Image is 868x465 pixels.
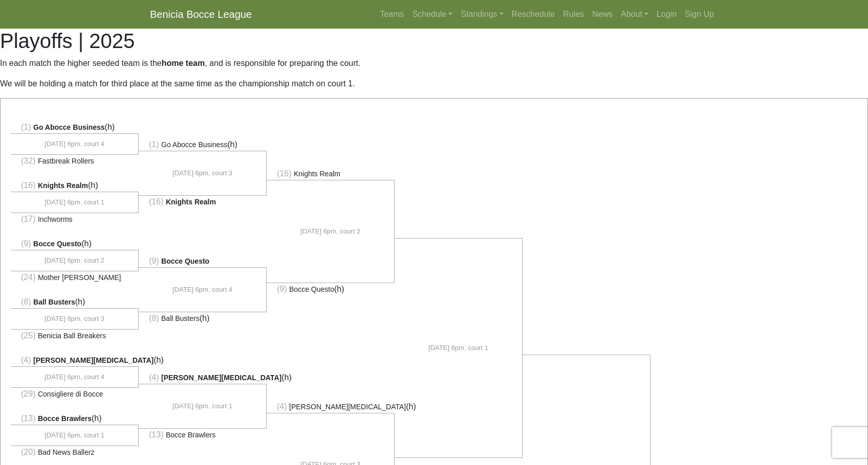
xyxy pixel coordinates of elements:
[21,448,35,456] span: (20)
[45,255,104,266] span: [DATE] 6pm, court 2
[376,4,408,25] a: Teams
[617,4,653,25] a: About
[149,314,159,322] span: (8)
[11,238,139,250] li: (h)
[11,354,139,367] li: (h)
[21,123,31,131] span: (1)
[681,4,718,25] a: Sign Up
[161,141,227,149] span: Go Abocce Business
[21,297,31,306] span: (8)
[150,4,252,25] a: Benicia Bocce League
[33,356,154,364] span: [PERSON_NAME][MEDICAL_DATA]
[139,138,267,151] li: (h)
[149,373,159,382] span: (4)
[21,414,35,423] span: (13)
[11,179,139,192] li: (h)
[267,283,395,295] li: (h)
[508,4,559,25] a: Reschedule
[653,4,681,25] a: Login
[38,273,121,282] span: Mother [PERSON_NAME]
[21,215,35,223] span: (17)
[289,403,406,411] span: [PERSON_NAME][MEDICAL_DATA]
[21,181,35,190] span: (16)
[172,401,232,411] span: [DATE] 6pm, court 1
[45,197,104,207] span: [DATE] 6pm, court 1
[21,356,31,364] span: (4)
[161,314,200,322] span: Ball Busters
[21,156,35,165] span: (32)
[149,430,163,439] span: (13)
[21,239,31,248] span: (9)
[289,285,334,293] span: Bocce Questo
[300,226,360,237] span: [DATE] 6pm, court 2
[149,140,159,149] span: (1)
[33,298,75,306] span: Ball Busters
[33,240,81,248] span: Bocce Questo
[408,4,457,25] a: Schedule
[38,157,94,165] span: Fastbreak Rollers
[172,285,232,295] span: [DATE] 6pm, court 4
[11,296,139,309] li: (h)
[38,332,106,340] span: Benicia Ball Breakers
[149,197,163,206] span: (16)
[161,257,209,265] span: Bocce Questo
[38,215,73,223] span: Inchworms
[11,121,139,134] li: (h)
[161,374,281,382] span: [PERSON_NAME][MEDICAL_DATA]
[166,198,216,206] span: Knights Realm
[11,412,139,425] li: (h)
[428,343,488,353] span: [DATE] 6pm, court 1
[21,389,35,398] span: (29)
[294,170,340,178] span: Knights Realm
[21,331,35,340] span: (25)
[38,448,95,456] span: Bad News Ballerz
[21,273,35,282] span: (24)
[45,430,104,440] span: [DATE] 6pm, court 1
[139,371,267,384] li: (h)
[277,285,287,293] span: (9)
[45,372,104,382] span: [DATE] 6pm, court 4
[149,257,159,265] span: (9)
[139,312,267,324] li: (h)
[45,314,104,324] span: [DATE] 6pm, court 3
[162,59,205,67] strong: home team
[33,123,105,131] span: Go Abocce Business
[277,169,291,178] span: (16)
[38,390,103,398] span: Consigliere di Bocce
[457,4,507,25] a: Standings
[172,168,232,178] span: [DATE] 6pm, court 3
[166,431,215,439] span: Bocce Brawlers
[277,402,287,411] span: (4)
[38,414,92,423] span: Bocce Brawlers
[588,4,617,25] a: News
[45,139,104,149] span: [DATE] 6pm, court 4
[559,4,588,25] a: Rules
[38,181,88,190] span: Knights Realm
[267,401,395,413] li: (h)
